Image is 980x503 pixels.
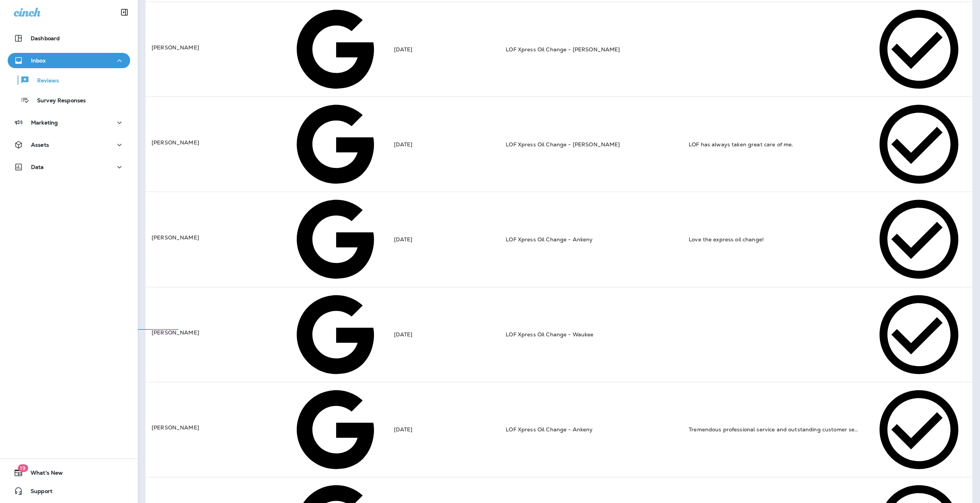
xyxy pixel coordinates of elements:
[8,31,130,46] button: Dashboard
[8,465,130,480] button: 19What's New
[152,44,274,51] p: [PERSON_NAME]
[29,97,86,105] p: Survey Responses
[689,426,859,433] div: Tremendous professional service and outstanding customer service!!
[382,331,855,338] span: 5 Stars
[18,464,28,472] span: 19
[31,142,49,148] p: Assets
[388,382,500,477] td: [DATE]
[31,120,58,126] p: Marketing
[506,46,620,53] span: LOF Xpress Oil Change - [PERSON_NAME]
[114,5,135,20] button: Collapse Sidebar
[8,92,130,108] button: Survey Responses
[506,141,620,148] span: LOF Xpress Oil Change - [PERSON_NAME]
[8,72,130,88] button: Reviews
[689,236,859,243] div: Love the express oil change!
[152,329,274,336] p: [PERSON_NAME]
[388,2,500,97] td: [DATE]
[29,77,59,85] p: Reviews
[152,139,274,146] p: [PERSON_NAME]
[152,424,274,431] p: [PERSON_NAME]
[382,235,855,242] span: 5 Stars
[23,470,63,479] span: What's New
[388,97,500,192] td: [DATE]
[506,236,593,243] span: LOF Xpress Oil Change - Ankeny
[31,57,46,64] p: Inbox
[382,140,855,147] span: 5 Stars
[382,426,855,433] span: 5 Stars
[8,483,130,499] button: Support
[31,164,44,170] p: Data
[382,45,855,52] span: 5 Stars
[506,331,593,338] span: LOF Xpress Oil Change - Waukee
[23,488,52,497] span: Support
[388,192,500,287] td: [DATE]
[152,234,274,241] p: [PERSON_NAME]
[8,53,130,68] button: Inbox
[506,426,593,433] span: LOF Xpress Oil Change - Ankeny
[689,141,859,148] div: LOF has always taken great care of me.
[8,159,130,175] button: Data
[8,115,130,130] button: Marketing
[388,287,500,382] td: [DATE]
[8,137,130,152] button: Assets
[31,35,60,41] p: Dashboard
